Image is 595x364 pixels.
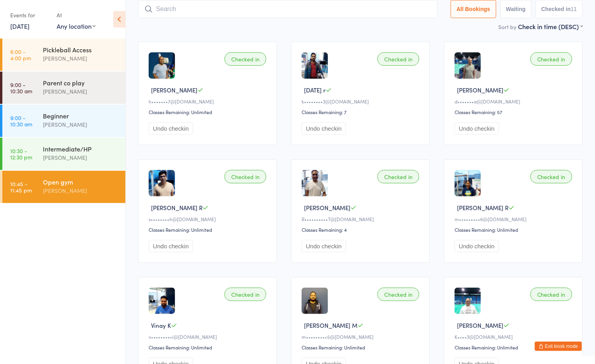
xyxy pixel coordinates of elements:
a: 9:00 -10:30 amBeginner[PERSON_NAME] [2,105,125,137]
img: image1674609682.png [302,288,328,314]
div: Events for [10,9,49,22]
div: m•••••••••6@[DOMAIN_NAME] [455,216,575,222]
div: At [57,9,96,22]
img: image1675019018.png [455,52,481,79]
img: image1717801595.png [149,52,175,79]
label: Sort by [498,23,516,31]
div: Open gym [43,177,119,186]
a: 10:30 -12:30 pmIntermediate/HP[PERSON_NAME] [2,138,125,170]
button: Undo checkin [455,240,499,252]
span: Vinay K [151,321,171,329]
div: Checked in [378,52,419,66]
div: Classes Remaining: 7 [302,109,422,115]
div: Checked in [531,52,572,66]
button: Undo checkin [149,122,193,135]
button: Exit kiosk mode [535,342,582,351]
div: Parent co play [43,78,119,87]
span: [PERSON_NAME] M [304,321,357,329]
div: Classes Remaining: Unlimited [302,344,422,351]
div: [PERSON_NAME] [43,153,119,162]
div: Checked in [225,288,266,301]
div: Classes Remaining: Unlimited [149,344,269,351]
a: 6:00 -4:00 pmPickleball Access[PERSON_NAME] [2,39,125,71]
div: k••••••••3@[DOMAIN_NAME] [302,98,422,105]
div: Checked in [225,52,266,66]
button: Undo checkin [455,122,499,135]
a: 10:45 -11:45 pmOpen gym[PERSON_NAME] [2,171,125,203]
img: image1695498738.png [455,288,481,314]
div: Pickleball Access [43,45,119,54]
span: [PERSON_NAME] [457,86,503,94]
div: [PERSON_NAME] [43,186,119,195]
div: [PERSON_NAME] [43,87,119,96]
a: [DATE] [10,22,29,30]
button: Undo checkin [149,240,193,252]
span: [DATE] r [304,86,326,94]
div: h•••••••7@[DOMAIN_NAME] [149,98,269,105]
div: Classes Remaining: Unlimited [149,226,269,233]
div: Classes Remaining: 57 [455,109,575,115]
div: Classes Remaining: 4 [302,226,422,233]
div: Classes Remaining: Unlimited [149,109,269,115]
span: [PERSON_NAME] [457,321,503,329]
div: s••••••••h@[DOMAIN_NAME] [149,216,269,222]
div: [PERSON_NAME] [43,120,119,129]
div: m•••••••••5@[DOMAIN_NAME] [302,333,422,340]
div: Classes Remaining: Unlimited [455,226,575,233]
div: Checked in [378,170,419,183]
time: 9:00 - 10:30 am [10,81,32,94]
div: 11 [571,6,577,12]
img: image1676730282.png [302,52,328,79]
div: [PERSON_NAME] [43,54,119,63]
div: Checked in [531,288,572,301]
div: Checked in [531,170,572,183]
img: image1701523241.png [455,170,481,196]
div: Checked in [225,170,266,183]
div: Check in time (DESC) [518,22,583,31]
span: [PERSON_NAME] [304,203,350,212]
div: R••••••••••T@[DOMAIN_NAME] [302,216,422,222]
img: image1673217962.png [149,288,175,314]
button: Undo checkin [302,122,346,135]
div: Any location [57,22,96,30]
img: image1751061625.png [302,170,328,196]
time: 9:00 - 10:30 am [10,115,32,127]
a: 9:00 -10:30 amParent co play[PERSON_NAME] [2,72,125,104]
span: [PERSON_NAME] R [457,203,508,212]
span: [PERSON_NAME] [151,86,197,94]
div: Checked in [378,288,419,301]
button: Undo checkin [302,240,346,252]
div: v•••••••••i@[DOMAIN_NAME] [149,333,269,340]
time: 6:00 - 4:00 pm [10,48,31,61]
time: 10:45 - 11:45 pm [10,181,32,193]
div: K••••3@[DOMAIN_NAME] [455,333,575,340]
div: d•••••••a@[DOMAIN_NAME] [455,98,575,105]
span: [PERSON_NAME] R [151,203,203,212]
time: 10:30 - 12:30 pm [10,148,32,160]
img: image1685236104.png [149,170,175,196]
div: Beginner [43,111,119,120]
div: Classes Remaining: Unlimited [455,344,575,351]
div: Intermediate/HP [43,144,119,153]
